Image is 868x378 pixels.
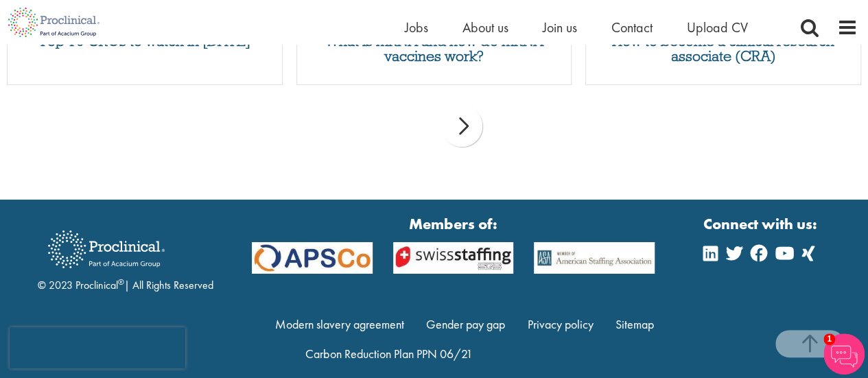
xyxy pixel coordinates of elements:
[383,242,524,274] img: APSCo
[405,19,428,36] a: Jobs
[823,333,835,345] span: 1
[593,34,854,64] a: How to become a clinical research associate (CRA)
[118,276,124,287] sup: ®
[543,19,577,36] a: Join us
[528,316,594,332] a: Privacy policy
[524,242,665,274] img: APSCo
[304,34,565,64] a: What is mRNA and how do mRNA vaccines work?
[703,213,820,235] strong: Connect with us:
[252,213,655,235] strong: Members of:
[275,316,404,332] a: Modern slavery agreement
[305,346,472,362] a: Carbon Reduction Plan PPN 06/21
[611,19,653,36] a: Contact
[426,316,505,332] a: Gender pay gap
[462,19,508,36] a: About us
[441,106,482,147] div: next
[38,220,213,294] div: © 2023 Proclinical | All Rights Reserved
[687,19,748,36] a: Upload CV
[10,327,185,368] iframe: reCAPTCHA
[615,316,654,332] a: Sitemap
[823,333,865,375] img: Chatbot
[38,221,175,278] img: Proclinical Recruitment
[242,242,383,274] img: APSCo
